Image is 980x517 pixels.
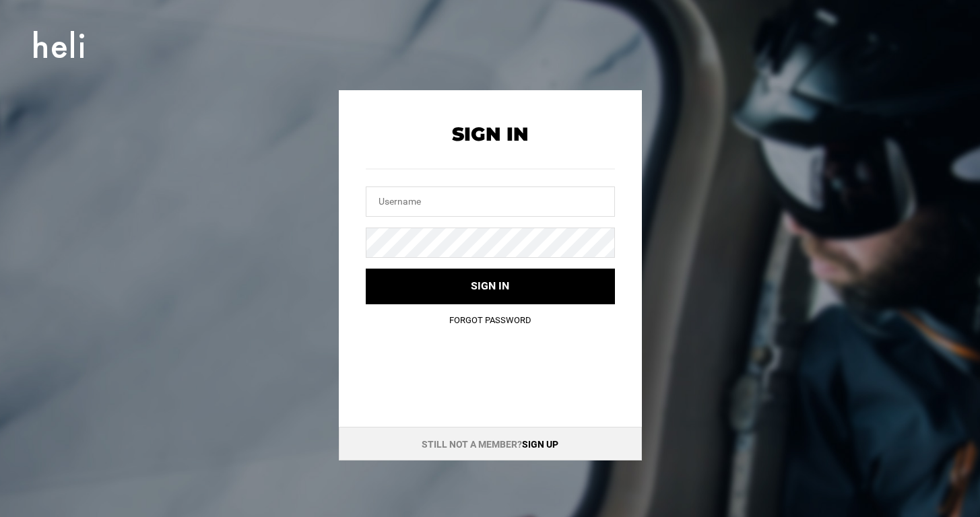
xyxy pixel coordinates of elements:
[366,124,615,145] h2: Sign In
[339,427,642,460] div: Still not a member?
[449,315,531,325] a: Forgot Password
[522,439,558,450] a: Sign up
[366,269,615,304] button: Sign in
[366,186,615,217] input: Username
